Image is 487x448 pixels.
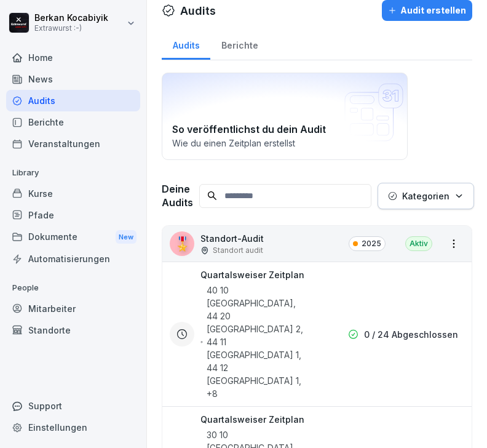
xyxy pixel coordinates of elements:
div: Dokumente [6,226,140,249]
button: Kategorien [378,183,474,209]
a: Berichte [210,28,269,60]
a: Audits [6,90,140,111]
h3: Quartalsweiser Zeitplan [200,413,304,426]
a: Audits [162,28,210,60]
a: DokumenteNew [6,226,140,249]
a: Home [6,47,140,68]
a: Veranstaltungen [6,133,140,154]
h3: Deine Audits [162,182,193,209]
h2: So veröffentlichst du dein Audit [172,122,397,137]
a: Automatisierungen [6,248,140,270]
h3: Quartalsweiser Zeitplan [200,268,304,281]
p: Standort audit [213,245,263,256]
p: People [6,278,140,298]
a: Einstellungen [6,417,140,438]
p: Berkan Kocabiyik [34,13,108,23]
p: 2025 [362,238,381,249]
a: Berichte [6,111,140,133]
a: Kurse [6,183,140,204]
div: Audit erstellen [388,4,466,17]
p: Standort-Audit [200,232,264,245]
a: News [6,68,140,90]
div: New [116,230,137,244]
div: Support [6,395,140,417]
p: Kategorien [402,190,449,202]
p: 0 / 24 Abgeschlossen [364,328,458,341]
div: Aktiv [405,236,432,251]
a: Mitarbeiter [6,298,140,319]
div: 🎖️ [170,231,194,256]
a: So veröffentlichst du dein AuditWie du einen Zeitplan erstellst [162,73,408,160]
a: Pfade [6,204,140,226]
div: 40 10 [GEOGRAPHIC_DATA], 44 20 [GEOGRAPHIC_DATA] 2, 44 11 [GEOGRAPHIC_DATA] 1, 44 12 [GEOGRAPHIC_... [200,284,304,400]
p: Wie du einen Zeitplan erstellst [172,137,397,150]
a: Standorte [6,319,140,341]
p: Extrawurst :-) [34,24,108,33]
p: Library [6,163,140,183]
h1: Audits [180,2,216,19]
